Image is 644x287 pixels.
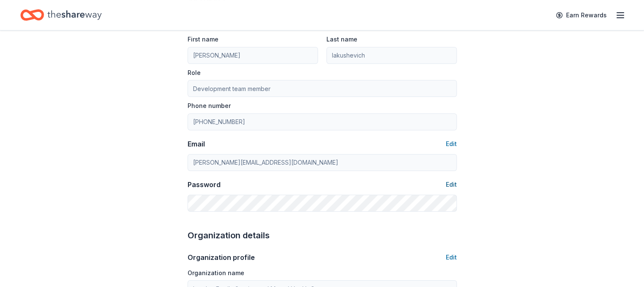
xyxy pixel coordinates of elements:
[188,139,205,149] div: Email
[20,5,102,25] a: Home
[188,179,221,190] div: Password
[188,229,457,242] div: Organization details
[188,69,201,77] label: Role
[446,139,457,149] button: Edit
[188,269,244,277] label: Organization name
[551,8,612,23] a: Earn Rewards
[326,35,357,44] label: Last name
[446,179,457,190] button: Edit
[188,102,231,110] label: Phone number
[188,252,255,262] div: Organization profile
[446,252,457,262] button: Edit
[188,35,218,44] label: First name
